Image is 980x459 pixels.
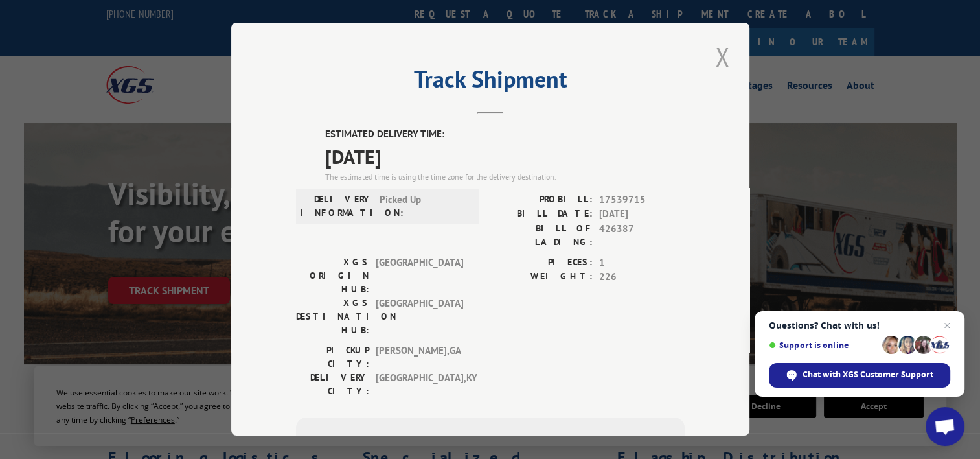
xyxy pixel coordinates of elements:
[599,193,685,207] span: 17539715
[376,371,463,398] span: [GEOGRAPHIC_DATA] , KY
[325,171,685,183] div: The estimated time is using the time zone for the delivery destination.
[769,340,878,350] span: Support is online
[490,270,593,285] label: WEIGHT:
[296,255,369,296] label: XGS ORIGIN HUB:
[490,207,593,222] label: BILL DATE:
[490,222,593,249] label: BILL OF LADING:
[312,433,669,452] div: Subscribe to alerts
[599,222,685,249] span: 426387
[711,39,733,75] button: Close modal
[296,371,369,398] label: DELIVERY CITY:
[325,142,685,171] span: [DATE]
[380,193,467,220] span: Picked Up
[599,270,685,285] span: 226
[490,193,593,207] label: PROBILL:
[769,320,950,331] span: Questions? Chat with us!
[325,127,685,142] label: ESTIMATED DELIVERY TIME:
[376,255,463,296] span: [GEOGRAPHIC_DATA]
[803,369,933,381] span: Chat with XGS Customer Support
[599,207,685,222] span: [DATE]
[376,344,463,371] span: [PERSON_NAME] , GA
[926,407,964,446] a: Open chat
[296,344,369,371] label: PICKUP CITY:
[296,70,685,95] h2: Track Shipment
[769,363,950,388] span: Chat with XGS Customer Support
[300,193,373,220] label: DELIVERY INFORMATION:
[296,296,369,337] label: XGS DESTINATION HUB:
[599,255,685,270] span: 1
[490,255,593,270] label: PIECES:
[376,296,463,337] span: [GEOGRAPHIC_DATA]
